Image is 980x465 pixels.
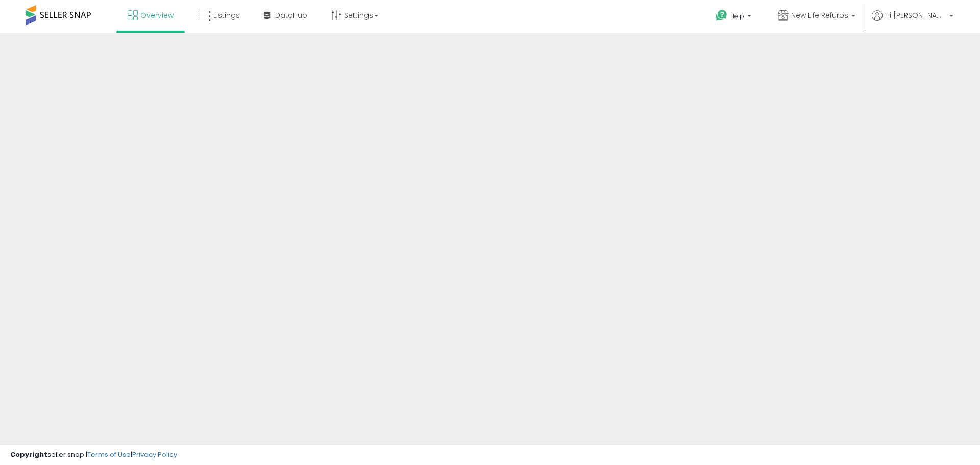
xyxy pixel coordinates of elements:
[715,9,728,22] i: Get Help
[275,10,307,20] span: DataHub
[213,10,240,20] span: Listings
[10,450,47,459] strong: Copyright
[707,2,762,33] a: Help
[87,450,131,459] a: Terms of Use
[872,10,953,33] a: Hi [PERSON_NAME]
[140,10,174,20] span: Overview
[132,450,177,459] a: Privacy Policy
[730,12,744,20] span: Help
[10,450,177,460] div: seller snap | |
[791,10,848,20] span: New Life Refurbs
[885,10,946,20] span: Hi [PERSON_NAME]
